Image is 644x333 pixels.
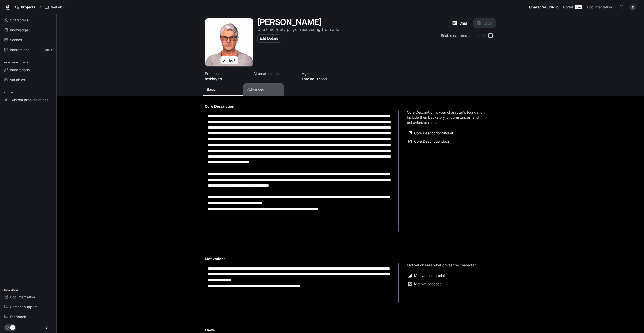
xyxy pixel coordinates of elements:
[2,45,54,54] a: Interactions
[563,4,573,10] span: Portal
[10,37,22,42] span: Scenes
[51,5,62,9] p: feeLab
[407,280,443,288] a: Motivationsdocs
[441,33,485,38] div: Enable narrated actions
[205,104,399,109] h4: Core Description
[2,95,54,104] a: Custom pronunciations
[2,35,54,44] a: Scenes
[407,129,454,137] button: Core Descriptiontutorial
[253,76,296,81] p: -
[587,4,612,10] span: Documentation
[2,302,54,311] a: Contact support
[10,304,37,310] span: Contact support
[38,5,43,10] div: /
[205,110,399,232] div: label
[302,76,344,81] p: Late adulthood
[527,2,561,12] a: Character Studio
[10,314,26,319] span: Feedback
[10,97,48,102] span: Custom pronunciations
[205,71,247,81] button: Open character details dialog
[407,110,488,125] p: Core Description is your character's foundation. Include their backstory, circumstances, and beha...
[253,71,296,76] p: Alternate names
[257,17,321,27] h1: [PERSON_NAME]
[10,294,35,300] span: Documentation
[205,256,399,261] h4: Motivations
[561,2,584,12] a: PortalNew
[10,67,30,73] span: Integrations
[253,71,296,81] button: Open character details dialog
[205,18,253,66] div: Avatar image
[43,2,70,12] button: All workspaces
[2,16,54,25] a: Characters
[2,65,54,74] a: Integrations
[407,263,476,268] p: Motivations are what drives the character.
[449,18,471,28] button: Chat
[10,77,25,82] span: Variables
[529,4,559,10] span: Character Studio
[585,2,616,12] a: Documentation
[407,272,446,280] button: Motivationstutorial
[2,312,54,321] a: Feedback
[302,71,344,81] button: Open character details dialog
[247,87,264,92] p: Advanced
[10,47,29,52] span: Interactions
[257,34,281,43] button: Edit Details
[257,26,341,32] button: Open character details dialog
[10,325,15,330] span: Dark mode toggle
[2,293,54,301] a: Documentation
[10,17,28,23] span: Characters
[617,2,627,12] button: Open Command Menu
[257,18,321,26] button: Open character details dialog
[2,75,54,84] a: Variables
[44,47,54,52] span: 999+
[10,27,28,33] span: Knowledge
[205,18,253,66] button: Open character avatar dialog
[207,87,216,92] p: Basic
[13,2,38,12] a: Go to projects
[221,56,238,65] button: Edit
[205,76,247,81] p: he/him/his
[205,328,399,333] h4: Flaws
[21,5,35,9] span: Projects
[302,71,344,76] p: Age
[41,323,52,333] button: Close drawer
[575,5,582,9] div: New
[257,27,341,32] p: One time footy player recovering from a fall
[407,137,451,146] a: Core Descriptiondocs
[205,71,247,76] p: Pronouns
[2,26,54,34] a: Knowledge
